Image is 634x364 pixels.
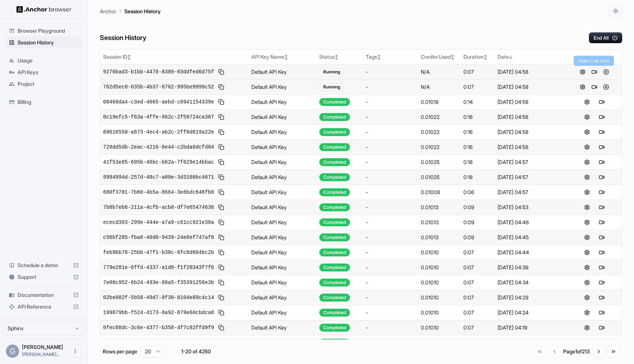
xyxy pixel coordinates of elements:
[421,189,458,196] div: 0.01008
[319,188,350,196] div: Completed
[498,324,564,331] div: [DATE] 04:19
[498,83,564,91] div: [DATE] 04:58
[178,348,214,355] div: 1-20 of 4250
[18,291,70,299] span: Documentation
[366,219,415,226] div: -
[248,290,316,305] td: Default API Key
[463,83,492,91] div: 0:07
[100,7,161,15] nav: breadcrumb
[6,66,82,78] div: API Keys
[463,249,492,256] div: 0:07
[366,174,415,181] div: -
[103,234,214,241] span: c56bf285-fba6-48d0-9439-24e6ef747af8
[366,204,415,211] div: -
[319,128,350,136] div: Completed
[421,143,458,151] div: 0.01022
[319,53,360,61] div: Status
[18,273,70,281] span: Support
[498,264,564,271] div: [DATE] 04:39
[18,39,79,46] span: Session History
[248,200,316,215] td: Default API Key
[498,53,564,61] div: Date
[366,159,415,166] div: -
[574,56,614,66] div: Open Live View
[463,279,492,286] div: 0:07
[463,219,492,226] div: 0:09
[103,279,214,286] span: 7e08c952-6b24-493e-88a5-f35391256e3b
[498,309,564,316] div: [DATE] 04:24
[319,83,344,91] div: Running
[251,53,313,61] div: API Key Name
[103,83,214,91] span: 762d5ec0-635b-4b37-8702-995be9999c52
[103,294,214,301] span: 02be082f-5b58-49d7-8f30-6104e89c4c14
[498,159,564,166] div: [DATE] 04:57
[103,159,214,166] span: 41f53e85-695b-48bc-b62a-7f629e14bbac
[366,309,415,316] div: -
[248,335,316,350] td: Default API Key
[463,68,492,76] div: 0:07
[366,324,415,331] div: -
[421,159,458,166] div: 0.01025
[6,96,82,108] div: Billing
[463,159,492,166] div: 0:18
[103,68,214,76] span: 9276bad3-b1bb-4478-8389-03ddfed6d75f
[103,219,214,226] span: ececd303-299e-444e-a7a9-c61cc921e38a
[366,53,415,61] div: Tags
[6,289,82,301] div: Documentation
[248,139,316,154] td: Default API Key
[498,339,564,346] div: [DATE] 04:14
[319,173,350,181] div: Completed
[22,344,63,350] span: Gabriel Taboada
[103,53,245,61] div: Session ID
[366,264,415,271] div: -
[103,309,214,316] span: 199879bb-f524-4173-8a92-879e60cbdca8
[498,68,564,76] div: [DATE] 04:58
[103,128,214,136] span: 60616550-a673-4ec4-ab2c-2ff8d619a22e
[366,83,415,91] div: -
[366,68,415,76] div: -
[463,204,492,211] div: 0:09
[366,234,415,241] div: -
[366,113,415,121] div: -
[509,54,513,60] span: ↓
[421,98,458,106] div: 0.01019
[421,264,458,271] div: 0.01010
[498,219,564,226] div: [DATE] 04:48
[421,83,458,91] div: N/A
[248,94,316,109] td: Default API Key
[463,234,492,241] div: 0:09
[498,128,564,136] div: [DATE] 04:58
[248,154,316,170] td: Default API Key
[319,279,350,287] div: Completed
[366,294,415,301] div: -
[319,158,350,166] div: Completed
[319,294,350,302] div: Completed
[127,54,131,60] span: ↕
[421,219,458,226] div: 0.01013
[100,33,146,43] h6: Session History
[22,352,60,357] span: gabriel@sphinxhq.com
[6,25,82,37] div: Browser Playground
[463,339,492,346] div: 0:07
[463,53,492,61] div: Duration
[451,54,455,60] span: ↕
[421,234,458,241] div: 0.01013
[100,7,116,15] p: Anchor
[366,189,415,196] div: -
[421,279,458,286] div: 0.01010
[463,264,492,271] div: 0:07
[498,174,564,181] div: [DATE] 04:57
[248,320,316,335] td: Default API Key
[319,68,344,76] div: Running
[284,54,288,60] span: ↕
[248,230,316,245] td: Default API Key
[6,78,82,90] div: Project
[319,324,350,332] div: Completed
[421,53,458,61] div: Credits Used
[421,113,458,121] div: 0.01022
[421,294,458,301] div: 0.01010
[248,260,316,275] td: Default API Key
[463,128,492,136] div: 0:16
[366,143,415,151] div: -
[463,309,492,316] div: 0:07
